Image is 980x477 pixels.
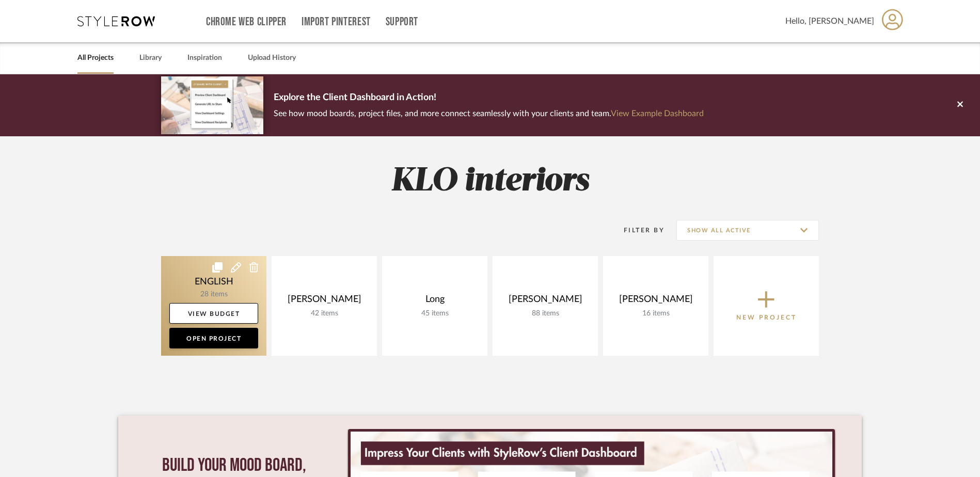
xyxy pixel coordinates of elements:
[610,225,665,235] div: Filter By
[785,15,874,27] span: Hello, [PERSON_NAME]
[736,312,797,323] p: New Project
[611,109,704,118] a: View Example Dashboard
[77,51,114,65] a: All Projects
[280,294,369,309] div: [PERSON_NAME]
[611,309,700,318] div: 16 items
[274,106,704,121] p: See how mood boards, project files, and more connect seamlessly with your clients and team.
[280,309,369,318] div: 42 items
[501,294,590,309] div: [PERSON_NAME]
[386,18,418,26] a: Support
[501,309,590,318] div: 88 items
[390,309,479,318] div: 45 items
[187,51,222,65] a: Inspiration
[169,303,258,324] a: View Budget
[611,294,700,309] div: [PERSON_NAME]
[274,90,704,106] p: Explore the Client Dashboard in Action!
[248,51,296,65] a: Upload History
[161,76,263,134] img: d5d033c5-7b12-40c2-a960-1ecee1989c38.png
[302,18,371,26] a: Import Pinterest
[139,51,162,65] a: Library
[118,162,862,201] h2: KLO interiors
[714,256,819,356] button: New Project
[390,294,479,309] div: Long
[206,18,287,26] a: Chrome Web Clipper
[169,328,258,348] a: Open Project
